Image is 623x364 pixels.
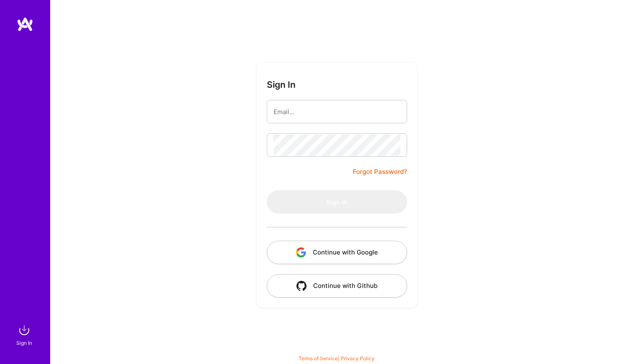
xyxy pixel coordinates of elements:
div: © 2025 ATeams Inc., All rights reserved. [50,339,623,360]
a: Forgot Password? [353,167,407,177]
h3: Sign In [267,79,296,90]
button: Continue with Google [267,241,407,264]
img: icon [296,247,306,257]
div: Sign In [16,339,32,347]
input: Email... [274,101,400,122]
button: Continue with Github [267,274,407,298]
a: Terms of Service [299,355,338,361]
button: Sign In [267,190,407,214]
img: logo [17,17,33,32]
img: sign in [16,322,33,339]
a: sign inSign In [18,322,33,347]
a: Privacy Policy [341,355,375,361]
span: | [299,355,375,361]
img: icon [296,281,306,291]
